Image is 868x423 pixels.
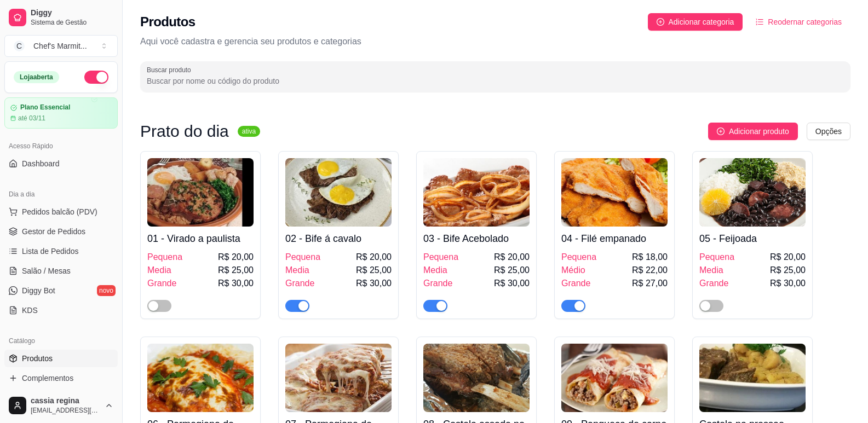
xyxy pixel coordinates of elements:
span: [EMAIL_ADDRESS][DOMAIN_NAME] [31,406,100,415]
button: Opções [807,123,850,140]
span: plus-circle [657,18,664,26]
img: product-image [699,158,806,227]
a: Gestor de Pedidos [4,223,118,240]
a: Complementos [4,369,118,387]
span: R$ 25,00 [494,264,530,277]
span: Grande [147,277,176,290]
span: Adicionar produto [729,125,789,137]
button: Select a team [4,35,118,57]
span: Media [147,264,171,277]
span: Pequena [285,251,320,264]
input: Buscar produto [147,76,844,86]
span: Dashboard [22,158,60,169]
h4: 02 - Bife á cavalo [285,231,392,246]
span: R$ 20,00 [770,251,806,264]
div: Loja aberta [14,71,59,83]
span: R$ 20,00 [356,251,392,264]
button: Reodernar categorias [747,13,850,31]
span: C [14,40,25,51]
sup: ativa [238,126,260,137]
img: product-image [147,344,254,412]
img: product-image [423,344,530,412]
span: Salão / Mesas [22,265,71,276]
img: product-image [285,344,392,412]
button: Adicionar categoria [648,13,743,31]
span: Pedidos balcão (PDV) [22,206,97,217]
span: R$ 30,00 [770,277,806,290]
span: Pequena [147,251,182,264]
span: Grande [699,277,728,290]
h4: 03 - Bife Acebolado [423,231,530,246]
span: Pequena [423,251,458,264]
span: R$ 30,00 [356,277,392,290]
div: Chef's Marmit ... [33,40,87,51]
img: product-image [561,344,668,412]
span: Grande [423,277,452,290]
span: R$ 22,00 [632,264,668,277]
h3: Prato do dia [140,125,229,138]
span: Adicionar categoria [669,16,734,28]
span: R$ 20,00 [494,251,530,264]
img: product-image [699,344,806,412]
span: Media [423,264,447,277]
label: Buscar produto [147,65,195,74]
a: Dashboard [4,155,118,172]
span: Grande [285,277,314,290]
img: product-image [285,158,392,227]
img: product-image [561,158,668,227]
h4: 04 - Filé empanado [561,231,668,246]
span: Médio [561,264,585,277]
button: Alterar Status [84,71,108,84]
h4: 05 - Feijoada [699,231,806,246]
span: Reodernar categorias [768,16,842,28]
a: DiggySistema de Gestão [4,4,118,31]
a: Plano Essencialaté 03/11 [4,97,118,129]
span: Opções [815,125,842,137]
a: Diggy Botnovo [4,282,118,299]
span: Diggy [31,8,113,18]
span: R$ 18,00 [632,251,668,264]
span: Complementos [22,373,73,384]
span: Pequena [699,251,734,264]
button: Adicionar produto [708,123,798,140]
span: KDS [22,305,38,316]
span: R$ 30,00 [218,277,254,290]
span: Lista de Pedidos [22,246,79,257]
span: cassia regina [31,396,100,406]
article: Plano Essencial [20,103,70,112]
span: Grande [561,277,590,290]
span: Diggy Bot [22,285,55,296]
span: Gestor de Pedidos [22,226,85,237]
a: KDS [4,302,118,319]
span: R$ 27,00 [632,277,668,290]
span: Produtos [22,353,53,364]
article: até 03/11 [18,114,45,123]
img: product-image [423,158,530,227]
span: Pequena [561,251,596,264]
span: plus-circle [717,128,725,135]
h4: 01 - Virado a paulista [147,231,254,246]
span: R$ 20,00 [218,251,254,264]
span: Sistema de Gestão [31,18,113,27]
a: Lista de Pedidos [4,242,118,260]
div: Acesso Rápido [4,137,118,155]
span: R$ 25,00 [770,264,806,277]
a: Produtos [4,350,118,367]
span: R$ 30,00 [494,277,530,290]
span: R$ 25,00 [356,264,392,277]
span: ordered-list [756,18,763,26]
img: product-image [147,158,254,227]
p: Aqui você cadastra e gerencia seu produtos e categorias [140,35,850,48]
button: cassia regina[EMAIL_ADDRESS][DOMAIN_NAME] [4,392,118,419]
div: Catálogo [4,332,118,350]
span: R$ 25,00 [218,264,254,277]
span: Media [699,264,723,277]
div: Dia a dia [4,186,118,203]
button: Pedidos balcão (PDV) [4,203,118,221]
span: Media [285,264,309,277]
h2: Produtos [140,13,196,31]
a: Salão / Mesas [4,262,118,280]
